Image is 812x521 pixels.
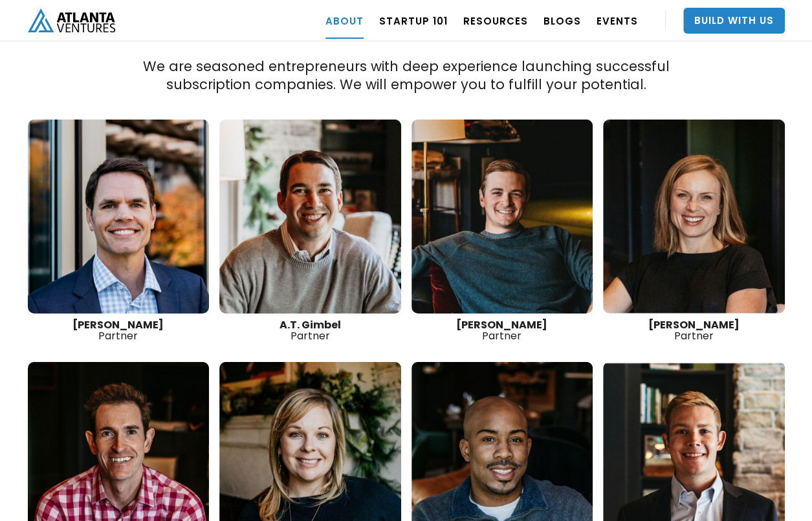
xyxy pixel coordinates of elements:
[325,3,364,39] a: ABOUT
[456,317,547,332] strong: [PERSON_NAME]
[463,3,528,39] a: RESOURCES
[597,3,638,39] a: EVENTS
[280,317,341,332] strong: A.T. Gimbel
[411,319,593,341] div: Partner
[72,317,164,332] strong: [PERSON_NAME]
[219,319,401,341] div: Partner
[28,319,210,341] div: Partner
[543,3,581,39] a: BLOGS
[683,8,785,34] a: Build With Us
[603,319,785,341] div: Partner
[648,317,740,332] strong: [PERSON_NAME]
[379,3,448,39] a: Startup 101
